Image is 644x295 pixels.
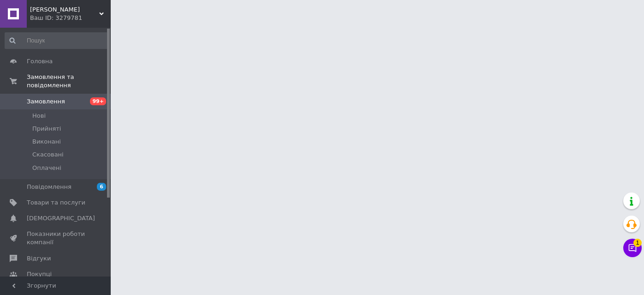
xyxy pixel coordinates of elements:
[30,6,99,14] span: Демчук Володимир Васильович
[32,138,61,146] span: Виконані
[90,97,106,105] span: 99+
[27,254,51,263] span: Відгуки
[27,73,111,90] span: Замовлення та повідомлення
[623,239,642,257] button: Чат з покупцем1
[27,230,85,247] span: Показники роботи компанії
[633,239,642,247] span: 1
[27,270,52,278] span: Покупці
[32,112,46,120] span: Нові
[30,14,111,22] div: Ваш ID: 3279781
[27,214,95,223] span: [DEMOGRAPHIC_DATA]
[32,125,61,133] span: Прийняті
[27,183,72,191] span: Повідомлення
[27,57,53,66] span: Головна
[97,183,106,191] span: 6
[32,151,64,159] span: Скасовані
[5,32,109,49] input: Пошук
[27,199,85,207] span: Товари та послуги
[32,164,61,172] span: Оплачені
[27,97,65,106] span: Замовлення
